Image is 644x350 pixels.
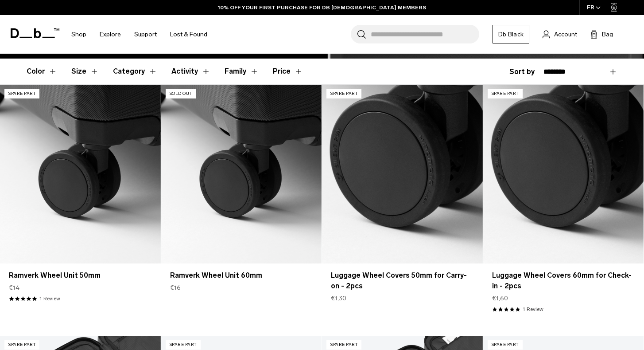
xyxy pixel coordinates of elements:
a: Shop [71,19,86,50]
button: Toggle Filter [113,59,157,84]
a: Ramverk Wheel Unit 60mm [161,85,322,263]
button: Toggle Filter [225,59,259,84]
a: Explore [100,19,121,50]
button: Toggle Filter [27,59,57,84]
a: Luggage Wheel Covers 50mm for Carry-on - 2pcs [322,85,483,263]
button: Toggle Price [273,59,303,84]
a: Db Black [493,25,529,43]
span: €1,60 [492,294,508,303]
a: Luggage Wheel Covers 60mm for Check-in - 2pcs [492,270,635,291]
a: 1 reviews [39,295,60,303]
span: Bag [602,30,613,39]
a: Lost & Found [170,19,207,50]
a: 1 reviews [523,305,543,313]
span: €14 [9,283,19,292]
a: Ramverk Wheel Unit 60mm [170,270,313,281]
button: Toggle Filter [171,59,210,84]
a: Account [543,29,577,39]
p: Spare Part [326,89,361,98]
p: Spare Part [166,340,201,350]
nav: Main Navigation [65,15,214,54]
p: Spare Part [488,89,523,98]
button: Bag [590,29,613,39]
a: Luggage Wheel Covers 60mm for Check-in - 2pcs [483,85,644,263]
p: Sold Out [166,89,196,98]
p: Spare Part [326,340,361,350]
p: Spare Part [4,340,39,350]
a: Ramverk Wheel Unit 50mm [9,270,152,281]
a: Luggage Wheel Covers 50mm for Carry-on - 2pcs [331,270,474,291]
p: Spare Part [488,340,523,350]
a: 10% OFF YOUR FIRST PURCHASE FOR DB [DEMOGRAPHIC_DATA] MEMBERS [218,4,426,12]
p: Spare Part [4,89,39,98]
span: €16 [170,283,181,292]
span: €1,30 [331,294,346,303]
span: Account [554,30,577,39]
a: Support [134,19,157,50]
button: Toggle Filter [71,59,99,84]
